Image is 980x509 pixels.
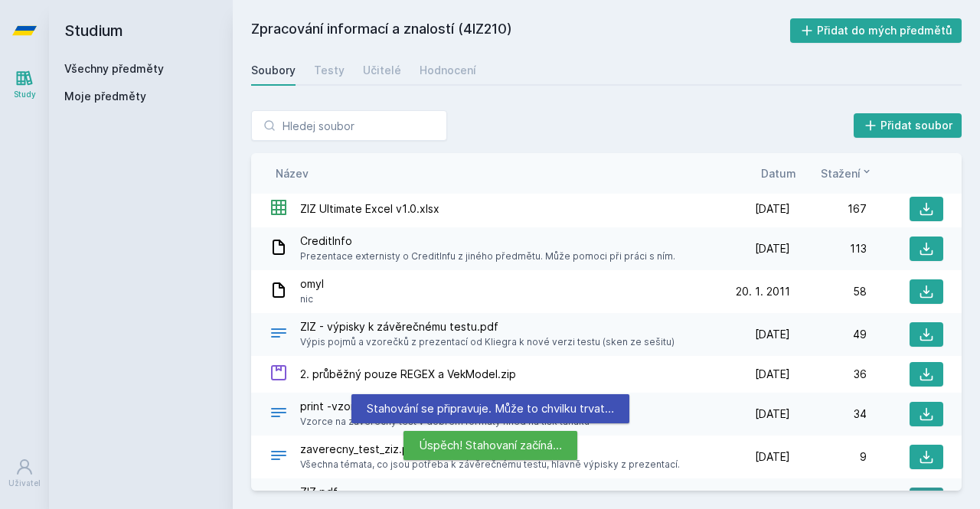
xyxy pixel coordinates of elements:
[300,457,680,472] span: Všechna témata, co jsou potřeba k závěrečnému testu, hlavně výpisky z prezentací.
[755,367,790,382] span: [DATE]
[821,165,873,181] button: Stažení
[269,198,288,220] div: XLSX
[300,414,590,429] span: Vzorce na závěrečný test v dobrém formáty hned na tisk taháku
[790,327,867,342] div: 49
[64,62,164,75] a: Všechny předměty
[300,249,675,264] span: Prezentace externisty o CreditInfu z jiného předmětu. Může pomoci při práci s ním.
[854,113,962,138] button: Přidat soubor
[790,18,962,43] button: Přidat do mých předmětů
[269,364,288,386] div: ZIP
[790,406,867,422] div: 34
[790,201,867,217] div: 167
[420,55,476,86] a: Hodnocení
[790,284,867,299] div: 58
[755,449,790,465] span: [DATE]
[755,327,790,342] span: [DATE]
[403,431,577,460] div: Úspěch! Stahovaní začíná…
[314,55,345,86] a: Testy
[64,89,146,104] span: Moje předměty
[300,201,439,217] span: ZIZ Ultimate Excel v1.0.xlsx
[761,165,796,181] button: Datum
[790,367,867,382] div: 36
[300,319,675,334] span: ZIZ - výpisky k závěrečnému testu.pdf
[790,241,867,256] div: 113
[300,292,324,307] span: nic
[351,394,629,423] div: Stahování se připravuje. Může to chvilku trvat…
[736,284,790,299] span: 20. 1. 2011
[269,403,288,426] div: DOCX
[300,276,324,292] span: omyl
[269,324,288,346] div: PDF
[314,63,345,78] div: Testy
[363,63,401,78] div: Učitelé
[300,334,675,350] span: Výpis pojmů a vzorečků z prezentací od Kliegra k nové verzi testu (sken ze sešitu)
[251,18,790,43] h2: Zpracování informací a znalostí (4IZ210)
[755,201,790,217] span: [DATE]
[755,241,790,256] span: [DATE]
[269,446,288,468] div: PDF
[8,478,41,489] div: Uživatel
[300,485,592,500] span: ZIZ.pdf
[821,165,861,181] span: Stažení
[300,367,516,382] span: 2. průběžný pouze REGEX a VekModel.zip
[14,89,36,100] div: Study
[3,450,46,497] a: Uživatel
[300,233,675,249] span: CreditInfo
[300,442,680,457] span: zaverecny_test_ziz.pdf
[251,110,447,141] input: Hledej soubor
[276,165,309,181] button: Název
[363,55,401,86] a: Učitelé
[3,61,46,108] a: Study
[251,63,296,78] div: Soubory
[251,55,296,86] a: Soubory
[755,406,790,422] span: [DATE]
[790,449,867,465] div: 9
[300,399,590,414] span: print -vzorce-komplet-doc na tahak.docx
[420,63,476,78] div: Hodnocení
